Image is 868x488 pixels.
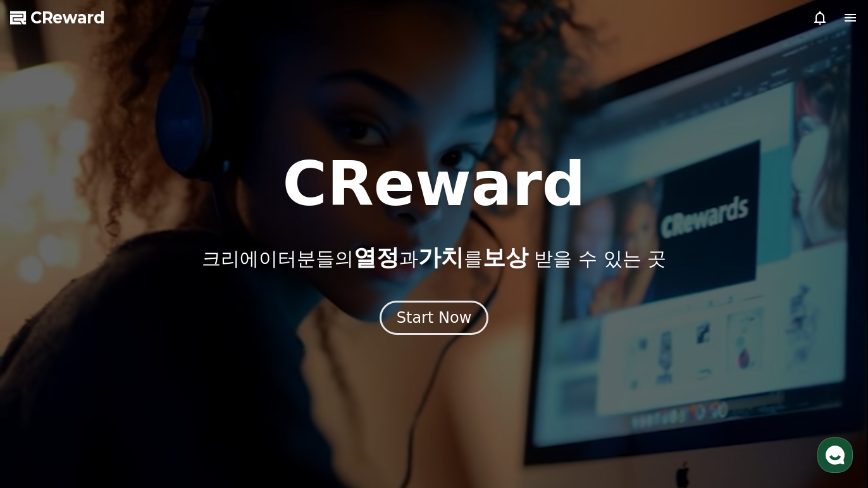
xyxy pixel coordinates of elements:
span: 홈 [40,402,47,412]
span: 열정 [354,244,399,270]
a: CReward [10,8,105,28]
a: 설정 [163,383,243,415]
h1: CReward [282,154,585,215]
a: 홈 [4,383,84,415]
a: Start Now [380,313,489,325]
span: 대화 [116,403,131,413]
span: 가치 [418,244,464,270]
p: 크리에이터분들의 과 를 받을 수 있는 곳 [202,245,666,270]
span: 보상 [483,244,528,270]
button: Start Now [380,301,489,335]
div: Start Now [397,308,472,328]
span: CReward [30,8,105,28]
span: 설정 [195,402,211,412]
a: 대화 [84,383,163,415]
